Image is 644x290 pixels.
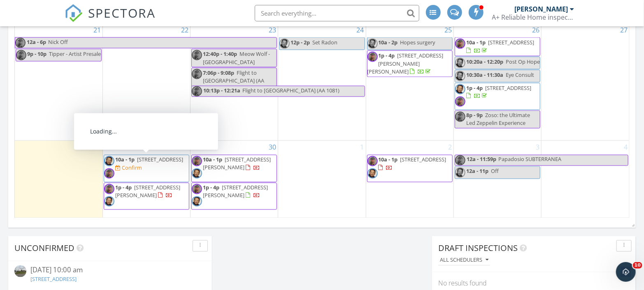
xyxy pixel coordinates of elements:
span: SPECTORA [88,4,156,21]
td: Go to September 24, 2025 [278,23,366,141]
a: Go to September 22, 2025 [179,23,190,37]
span: [STREET_ADDRESS][PERSON_NAME] [115,184,180,199]
a: 10a - 1p [STREET_ADDRESS] [115,156,183,163]
span: Unconfirmed [14,243,74,254]
div: Confirm [122,165,142,171]
a: 1p - 4p [STREET_ADDRESS] [466,84,531,99]
span: 7:06p - 9:08p [203,69,234,76]
span: Nick Off [48,38,68,46]
img: steves_picture.jpg [104,156,114,166]
td: Go to September 21, 2025 [15,23,102,141]
a: Go to September 25, 2025 [443,23,453,37]
td: Go to September 22, 2025 [102,23,190,141]
img: nick_new_pix_2.jpg [455,155,465,166]
img: nick_new_pix_2.jpg [15,38,26,48]
span: 10a - 1p [203,156,222,163]
a: Go to October 1, 2025 [359,141,366,154]
img: nick_new_pix_2.jpg [455,112,465,122]
span: 10:20a - 12:20p [466,58,503,65]
td: Go to September 27, 2025 [542,23,629,141]
img: nick_new_pix_2.jpg [192,184,202,194]
a: 1p - 4p [STREET_ADDRESS][PERSON_NAME][PERSON_NAME] [367,52,444,75]
span: 1p - 4p [379,52,395,59]
span: Set Radon [312,39,337,46]
span: Eye Consult [506,71,534,78]
span: 10 [633,262,642,269]
a: Confirm [115,164,142,172]
img: steves_picture.jpg [367,39,378,49]
span: [STREET_ADDRESS][PERSON_NAME] [203,156,271,171]
a: Go to October 4, 2025 [622,141,629,154]
span: 1p - 4p [203,184,219,191]
div: A+ Reliable Home inspections LLC [492,13,574,21]
span: [STREET_ADDRESS] [400,156,446,163]
a: [DATE] 10:00 am [STREET_ADDRESS] [14,265,206,285]
div: [PERSON_NAME] [515,5,568,13]
td: Go to September 30, 2025 [191,141,278,218]
a: 10a - 1p [STREET_ADDRESS] [367,155,453,182]
a: Go to September 27, 2025 [618,23,629,37]
td: Go to October 2, 2025 [366,141,453,218]
img: nick_new_pix_2.jpg [455,39,465,49]
a: Go to September 26, 2025 [530,23,541,37]
img: nick_new_pix_2.jpg [16,50,26,60]
span: Off [491,168,499,175]
span: 9p - 10p [27,50,46,58]
a: Go to September 23, 2025 [267,23,278,37]
img: nick_new_pix_2.jpg [192,86,202,97]
a: 10a - 1p [STREET_ADDRESS] [379,156,446,171]
span: 10:13p - 12:21a [203,86,241,97]
span: 12:40p - 1:40p [203,50,237,58]
span: Meow Wolf - [GEOGRAPHIC_DATA] [203,50,270,65]
img: nick_new_pix_2.jpg [367,52,378,62]
span: Hopes surgery [400,39,435,46]
td: Go to September 28, 2025 [15,141,102,218]
td: Go to September 26, 2025 [453,23,541,141]
span: [STREET_ADDRESS] [488,39,534,46]
img: steves_picture.jpg [455,71,465,81]
td: Go to September 25, 2025 [366,23,453,141]
span: 10:30a - 11:30a [466,71,503,78]
span: Zoso: the Ultimate Led Zeppelin Experience [466,112,530,127]
a: 1p - 4p [STREET_ADDRESS][PERSON_NAME][PERSON_NAME] [367,51,453,77]
span: 12a - 11:59p [466,155,497,166]
a: 1p - 4p [STREET_ADDRESS] [455,83,540,110]
a: Go to September 29, 2025 [179,141,190,154]
a: 10a - 1p [STREET_ADDRESS] [455,37,540,56]
span: 1p - 4p [115,184,132,191]
img: steves_picture.jpg [192,196,202,207]
img: steves_picture.jpg [455,84,465,94]
span: 12a - 6p [26,38,46,48]
img: nick_new_pix_2.jpg [192,156,202,166]
a: 1p - 4p [STREET_ADDRESS][PERSON_NAME] [203,184,268,199]
span: [STREET_ADDRESS][PERSON_NAME] [203,184,268,199]
a: 1p - 4p [STREET_ADDRESS][PERSON_NAME] [115,184,180,199]
a: [STREET_ADDRESS] [30,276,77,283]
img: nick_new_pix_2.jpg [104,168,114,179]
a: 10a - 1p [STREET_ADDRESS] [466,39,534,54]
span: Flight to [GEOGRAPHIC_DATA] (AA 3215) [192,69,264,92]
img: steves_picture.jpg [192,168,202,179]
img: steves_picture.jpg [455,58,465,68]
a: Go to September 28, 2025 [92,141,102,154]
a: SPECTORA [65,11,156,28]
span: Post Op Hope [506,58,540,65]
span: [STREET_ADDRESS] [137,156,183,163]
a: Go to October 3, 2025 [534,141,541,154]
span: 1p - 4p [466,84,483,92]
span: [STREET_ADDRESS][PERSON_NAME][PERSON_NAME] [367,52,444,75]
span: [STREET_ADDRESS] [485,84,531,92]
img: The Best Home Inspection Software - Spectora [65,4,83,22]
a: Go to September 30, 2025 [267,141,278,154]
img: nick_new_pix_2.jpg [192,50,202,60]
a: Go to September 24, 2025 [355,23,366,37]
div: [DATE] 10:00 am [30,265,190,276]
span: Flight to [GEOGRAPHIC_DATA] (AA 1081) [242,87,339,94]
span: 10a - 1p [466,39,486,46]
img: steves_picture.jpg [279,39,290,49]
a: 10a - 1p [STREET_ADDRESS] Confirm [104,155,189,182]
img: streetview [14,265,26,277]
span: Draft Inspections [438,243,518,254]
td: Go to October 1, 2025 [278,141,366,218]
img: nick_new_pix_2.jpg [192,69,202,79]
